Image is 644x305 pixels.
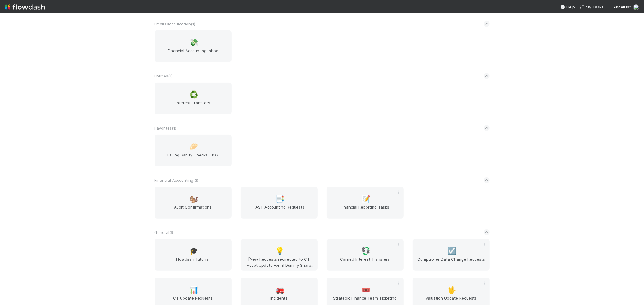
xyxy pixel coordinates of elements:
[580,5,604,9] span: My Tasks
[189,195,198,203] span: 🐿️
[155,135,232,166] a: 🥟Failing Sanity Checks - IOS
[155,230,175,235] span: General ( 9 )
[560,4,575,10] div: Help
[5,2,45,12] img: logo-inverted-e16ddd16eac7371096b0.svg
[329,256,401,268] span: Carried Interest Transfers
[241,187,318,219] a: 📑FAST Accounting Requests
[189,286,198,294] span: 📊
[275,286,284,294] span: 🚒
[329,204,401,216] span: Financial Reporting Tasks
[155,21,196,26] span: Email Classification ( 1 )
[189,143,198,151] span: 🥟
[633,4,639,10] img: avatar_0d9988fd-9a15-4cc7-ad96-88feab9e0fa9.png
[275,195,284,203] span: 📑
[155,239,232,271] a: 🎓Flowdash Tutorial
[361,247,370,255] span: 💱
[241,239,318,271] a: 💡[New Requests redirected to CT Asset Update Form] Dummy Share Backlog Cleanup
[243,204,315,216] span: FAST Accounting Requests
[157,256,229,268] span: Flowdash Tutorial
[155,187,232,219] a: 🐿️Audit Confirmations
[155,178,199,183] span: Financial Accounting ( 3 )
[327,239,404,271] a: 💱Carried Interest Transfers
[447,286,457,294] span: 🖖
[275,247,284,255] span: 💡
[189,39,198,46] span: 💸
[155,30,232,62] a: 💸Financial Accounting Inbox
[189,247,198,255] span: 🎓
[155,126,177,130] span: Favorites ( 1 )
[413,239,490,271] a: ☑️Comptroller Data Change Requests
[157,152,229,164] span: Failing Sanity Checks - IOS
[243,256,315,268] span: [New Requests redirected to CT Asset Update Form] Dummy Share Backlog Cleanup
[361,195,370,203] span: 📝
[157,204,229,216] span: Audit Confirmations
[447,247,457,255] span: ☑️
[157,48,229,60] span: Financial Accounting Inbox
[361,286,370,294] span: 🎟️
[155,83,232,114] a: ♻️Interest Transfers
[580,4,604,10] a: My Tasks
[415,256,487,268] span: Comptroller Data Change Requests
[155,74,173,78] span: Entities ( 1 )
[613,5,631,9] span: AngelList
[189,91,198,99] span: ♻️
[157,100,229,112] span: Interest Transfers
[327,187,404,219] a: 📝Financial Reporting Tasks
